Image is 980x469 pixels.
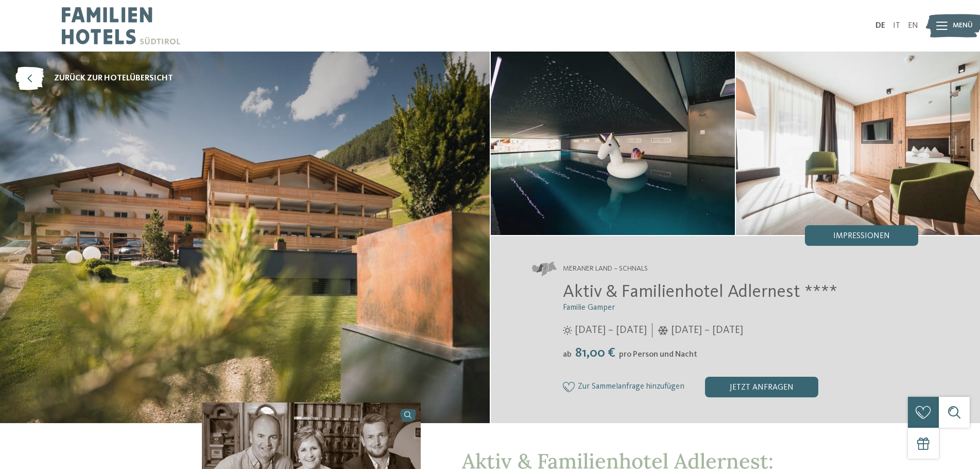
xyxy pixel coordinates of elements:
span: Meraner Land – Schnals [563,264,648,274]
a: EN [908,22,918,30]
span: Aktiv & Familienhotel Adlernest **** [563,283,837,301]
a: zurück zur Hotelübersicht [15,67,173,90]
a: IT [893,22,900,30]
img: Das Familienhotel im Meraner Land mit dem gewissen Etwas [736,52,980,235]
span: 81,00 € [573,346,618,360]
span: [DATE] – [DATE] [575,323,647,338]
span: ab [563,350,572,359]
span: pro Person und Nacht [619,350,697,359]
a: DE [875,22,885,30]
span: Impressionen [833,232,890,240]
i: Öffnungszeiten im Sommer [563,326,572,335]
span: zurück zur Hotelübersicht [54,73,173,84]
div: jetzt anfragen [705,377,818,397]
span: [DATE] – [DATE] [671,323,743,338]
span: Familie Gamper [563,304,615,312]
span: Zur Sammelanfrage hinzufügen [578,382,684,392]
i: Öffnungszeiten im Winter [658,326,668,335]
span: Menü [953,21,973,31]
img: Das Familienhotel im Meraner Land mit dem gewissen Etwas [491,52,735,235]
